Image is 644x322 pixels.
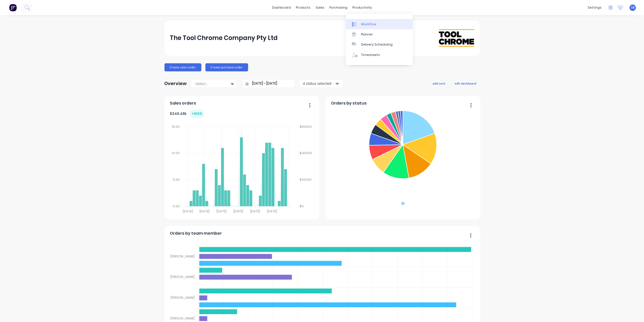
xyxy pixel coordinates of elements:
span: Orders by team member [170,230,222,236]
tspan: [DATE] [200,209,210,213]
tspan: [DATE] [183,209,193,213]
tspan: [DATE] [267,209,277,213]
a: Timesheets [346,50,413,60]
div: productivity [350,4,374,11]
button: Create purchase order [205,63,248,71]
button: 4 status selected [300,80,343,87]
div: The Tool Chrome Company Pty Ltd [170,33,278,43]
tspan: 0.00 [173,204,180,208]
div: Workflow [361,22,376,27]
div: 4 status selected [303,81,335,86]
a: Planner [346,29,413,39]
button: add card [430,80,448,87]
tspan: [PERSON_NAME] [171,316,195,321]
span: Orders by status [331,100,367,106]
div: products [293,4,313,11]
tspan: 10.00 [172,151,180,155]
tspan: $0 [300,204,304,208]
a: Delivery Scheduling [346,39,413,50]
img: The Tool Chrome Company Pty Ltd [439,29,474,47]
span: SB [631,5,635,10]
tspan: [PERSON_NAME] [171,275,195,279]
tspan: $20000 [300,177,312,182]
a: Workflow [346,19,413,29]
button: Create sales order [164,63,201,71]
tspan: $40000 [300,151,312,155]
div: sales [313,4,327,11]
div: + 100 % [189,110,204,118]
tspan: $60000 [300,125,312,129]
a: dashboard [270,4,293,11]
div: purchasing [327,4,350,11]
tspan: [DATE] [233,209,243,213]
button: edit dashboard [451,80,480,87]
div: Timesheets [361,53,380,57]
tspan: 5.00 [173,177,180,182]
tspan: [PERSON_NAME] [171,254,195,258]
div: Planner [361,32,373,37]
div: Overview [164,78,187,89]
div: settings [585,4,604,11]
tspan: 15.00 [172,125,180,129]
span: Sales orders [170,100,196,106]
tspan: [DATE] [250,209,260,213]
tspan: [DATE] [217,209,226,213]
div: Delivery Scheduling [361,42,393,47]
div: $ 346.48k [170,110,204,118]
img: Factory [9,4,17,11]
tspan: [PERSON_NAME] [171,296,195,300]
